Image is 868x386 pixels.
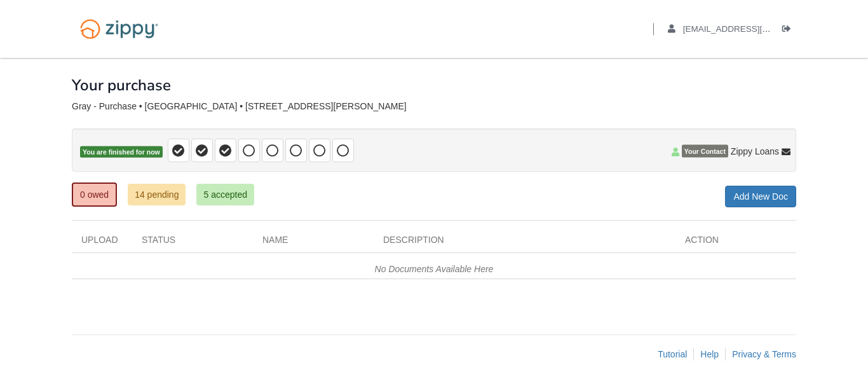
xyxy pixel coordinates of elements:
a: Privacy & Terms [732,349,796,359]
div: Description [374,233,675,252]
a: Add New Doc [725,186,796,207]
h1: Your purchase [72,77,171,93]
span: ivangray44@yahoo.com [683,24,829,34]
div: Action [675,233,796,252]
div: Name [253,233,374,252]
img: Logo [72,13,166,45]
div: Upload [72,233,132,252]
span: Your Contact [682,145,728,158]
a: Log out [782,24,796,37]
div: Status [132,233,253,252]
a: Help [700,349,719,359]
a: edit profile [668,24,829,37]
a: Tutorial [658,349,687,359]
span: You are finished for now [80,146,163,158]
div: Gray - Purchase • [GEOGRAPHIC_DATA] • [STREET_ADDRESS][PERSON_NAME] [72,101,796,112]
a: 14 pending [128,184,186,205]
a: 5 accepted [196,184,254,205]
a: 0 owed [72,183,117,207]
span: Zippy Loans [731,145,779,158]
em: No Documents Available Here [375,264,494,274]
